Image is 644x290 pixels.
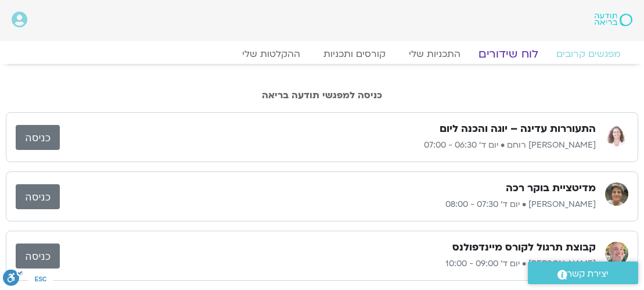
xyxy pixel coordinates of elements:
[16,184,60,209] a: כניסה
[528,262,638,284] a: יצירת קשר
[312,48,397,60] a: קורסים ותכניות
[6,90,638,101] h2: כניסה למפגשי תודעה בריאה
[440,122,596,136] h3: התעוררות עדינה – יוגה והכנה ליום
[567,266,609,282] span: יצירת קשר
[60,198,596,212] p: [PERSON_NAME] • יום ד׳ 07:30 - 08:00
[231,48,312,60] a: ההקלטות שלי
[452,241,596,255] h3: קבוצת תרגול לקורס מיינדפולנס
[465,47,552,61] a: לוח שידורים
[12,48,632,60] nav: Menu
[545,48,632,60] a: מפגשים קרובים
[397,48,472,60] a: התכניות שלי
[605,242,628,265] img: רון אלון
[16,244,60,268] a: כניסה
[60,138,596,152] p: [PERSON_NAME] רוחם • יום ד׳ 06:30 - 07:00
[506,181,596,195] h3: מדיטציית בוקר רכה
[605,182,628,206] img: נעם גרייף
[60,257,596,271] p: [PERSON_NAME] • יום ד׳ 09:00 - 10:00
[16,125,60,150] a: כניסה
[605,123,628,146] img: אורנה סמלסון רוחם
